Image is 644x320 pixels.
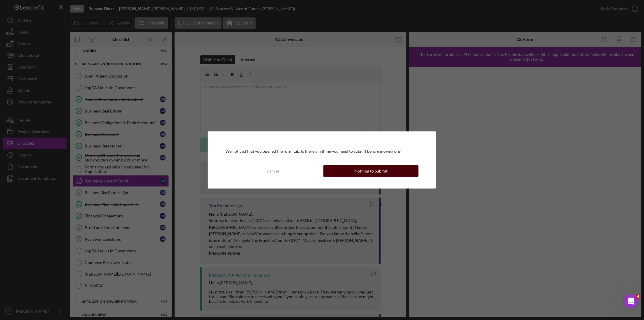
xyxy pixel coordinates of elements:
span: 4 [636,294,641,299]
div: We noticed that you opened the form tab. Is there anything you need to submit before moving on? [225,149,419,154]
div: Cancel [267,165,279,177]
iframe: Intercom live chat [624,294,638,308]
button: Nothing to Submit [323,165,419,177]
button: Cancel [225,165,321,177]
div: Nothing to Submit [354,165,388,177]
